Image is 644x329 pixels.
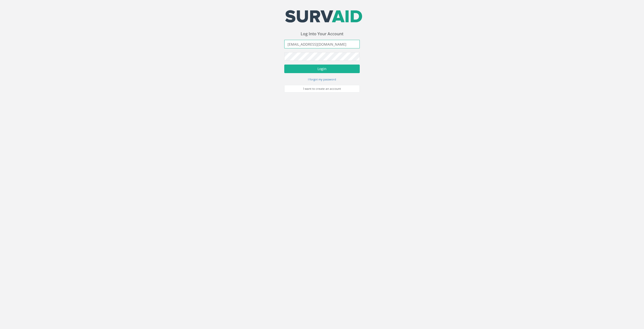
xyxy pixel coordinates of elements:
button: Login [284,65,360,73]
h3: Log Into Your Account [284,32,360,36]
a: I want to create an account [284,85,360,93]
input: Email [284,40,360,48]
a: I forgot my password [308,77,336,81]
